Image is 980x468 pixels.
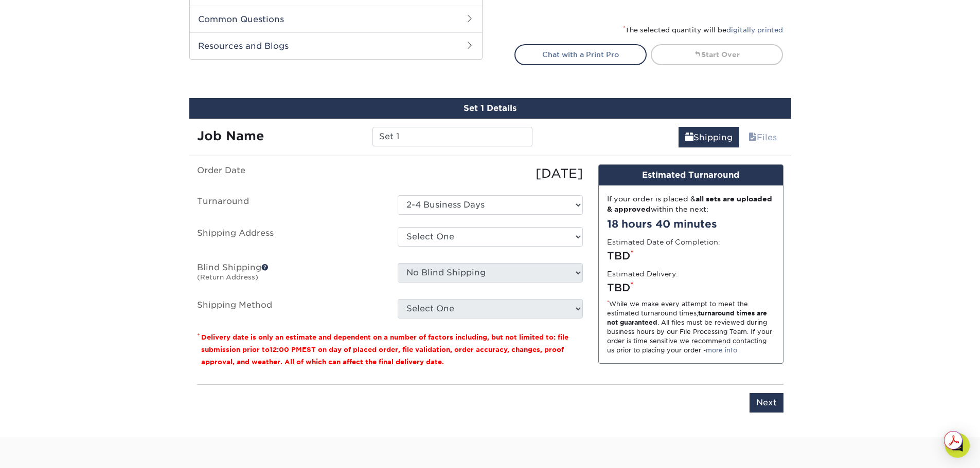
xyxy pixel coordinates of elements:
label: Estimated Delivery: [607,269,678,279]
label: Shipping Method [189,299,390,319]
a: Shipping [679,127,739,147]
span: files [749,133,757,142]
small: (Return Address) [197,273,258,281]
label: Shipping Address [189,227,390,251]
label: Estimated Date of Completion: [607,237,720,247]
div: Estimated Turnaround [599,165,783,185]
a: more info [706,346,737,354]
span: shipping [685,133,693,142]
strong: Job Name [197,128,264,143]
a: Chat with a Print Pro [514,44,647,65]
div: If your order is placed & within the next: [607,194,775,215]
div: TBD [607,280,775,295]
h2: Common Questions [190,6,482,32]
label: Turnaround [189,195,390,215]
div: Set 1 Details [189,98,791,119]
input: Next [750,393,783,413]
a: Start Over [651,44,783,65]
a: Files [742,127,783,147]
div: 18 hours 40 minutes [607,216,775,232]
span: 12:00 PM [270,346,302,353]
small: The selected quantity will be [623,26,783,34]
input: Enter a job name [372,127,532,146]
label: Order Date [189,164,390,183]
div: [DATE] [390,164,591,183]
iframe: Google Customer Reviews [3,437,87,464]
div: TBD [607,248,775,264]
div: While we make every attempt to meet the estimated turnaround times; . All files must be reviewed ... [607,299,775,355]
h2: Resources and Blogs [190,32,482,59]
small: Delivery date is only an estimate and dependent on a number of factors including, but not limited... [201,333,568,366]
a: digitally printed [726,26,783,34]
label: Blind Shipping [189,263,390,287]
